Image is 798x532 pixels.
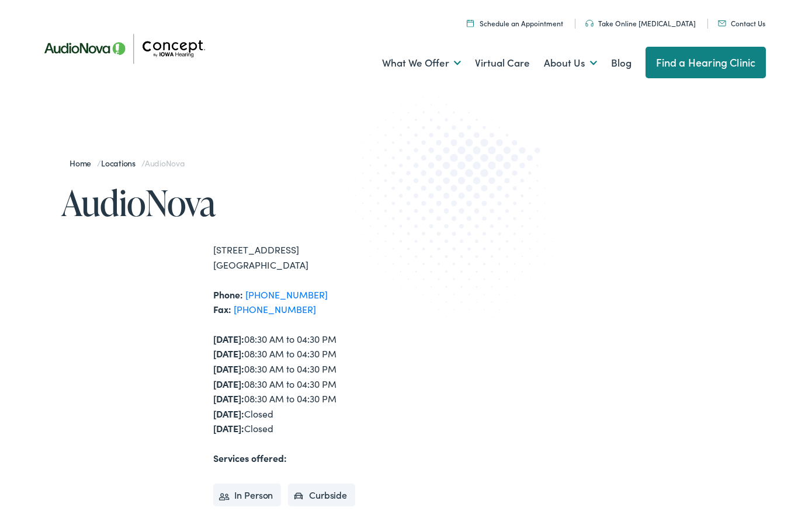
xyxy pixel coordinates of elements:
img: A calendar icon to schedule an appointment at Concept by Iowa Hearing. [467,19,474,27]
strong: [DATE]: [213,377,244,390]
strong: [DATE]: [213,332,244,345]
img: utility icon [718,20,726,26]
a: Virtual Care [475,41,530,85]
a: Find a Hearing Clinic [646,47,766,78]
a: Blog [611,41,632,85]
div: [STREET_ADDRESS] [GEOGRAPHIC_DATA] [213,242,399,272]
strong: [DATE]: [213,422,244,434]
a: [PHONE_NUMBER] [245,288,328,301]
strong: Fax: [213,302,231,315]
h1: AudioNova [61,183,399,222]
strong: Services offered: [213,451,287,464]
span: AudioNova [145,157,185,169]
strong: Phone: [213,288,243,301]
a: Contact Us [718,18,765,28]
img: utility icon [585,20,594,27]
li: Curbside [288,484,355,507]
div: 08:30 AM to 04:30 PM 08:30 AM to 04:30 PM 08:30 AM to 04:30 PM 08:30 AM to 04:30 PM 08:30 AM to 0... [213,332,399,436]
a: Take Online [MEDICAL_DATA] [585,18,696,28]
strong: [DATE]: [213,407,244,420]
a: [PHONE_NUMBER] [234,302,316,315]
a: What We Offer [382,41,461,85]
strong: [DATE]: [213,347,244,360]
a: Home [70,157,97,169]
strong: [DATE]: [213,392,244,405]
strong: [DATE]: [213,362,244,375]
a: About Us [544,41,597,85]
a: Locations [101,157,141,169]
span: / / [70,157,185,169]
a: Schedule an Appointment [467,18,563,28]
li: In Person [213,484,282,507]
